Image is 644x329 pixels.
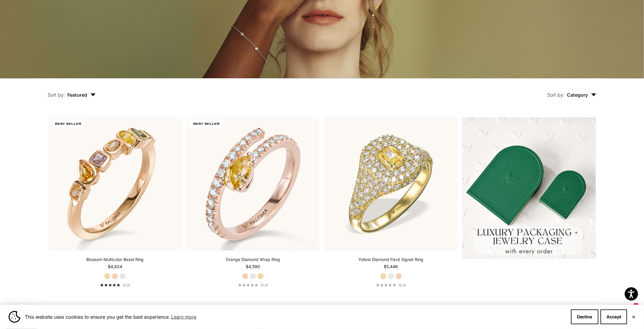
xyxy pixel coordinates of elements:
[189,120,224,128] span: BEST SELLER
[9,311,20,323] img: Cookie banner
[48,92,65,98] span: Sort by:
[399,283,406,287] span: (5.0)
[25,312,566,321] span: This website uses cookies to ensure you get the best experience.
[601,309,627,324] button: Accept
[384,264,398,270] sale-price: $5,446
[108,264,122,270] sale-price: $4,824
[68,92,96,98] span: Featured
[462,117,596,259] img: 1_efe35f54-c1b6-4cae-852f-b2bb124dc37f.png
[100,283,130,287] a: 5.0 out of 5.0 stars(5.0)
[100,283,120,287] div: 5.0 out of 5.0 stars
[238,283,258,287] div: 5.0 out of 5.0 stars
[246,264,260,270] sale-price: $4,590
[324,117,458,251] a: #YellowGold #WhiteGold #RoseGold
[226,257,280,262] a: Orange Diamond Wrap Ring
[170,312,197,321] a: Learn more
[359,257,424,262] a: Yellow Diamond Pavé Signet Ring
[261,283,268,287] span: (5.0)
[571,309,599,324] button: Decline
[376,283,406,287] a: 5.0 out of 5.0 stars(5.0)
[567,92,596,98] span: Category
[547,92,565,98] span: Sort by:
[534,78,610,103] button: Sort by: Category
[238,283,268,287] a: 5.0 out of 5.0 stars(5.0)
[632,315,635,319] button: Close
[34,78,109,103] button: Sort by: Featured
[86,257,144,262] a: Blossom Multicolor Bezel Ring
[48,117,182,251] img: #RoseGold
[324,117,458,251] img: #YellowGold
[376,283,396,287] div: 5.0 out of 5.0 stars
[186,117,320,251] img: #RoseGold
[123,283,130,287] span: (5.0)
[51,120,86,128] span: BEST SELLER
[186,117,320,251] a: #YellowGold #WhiteGold #RoseGold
